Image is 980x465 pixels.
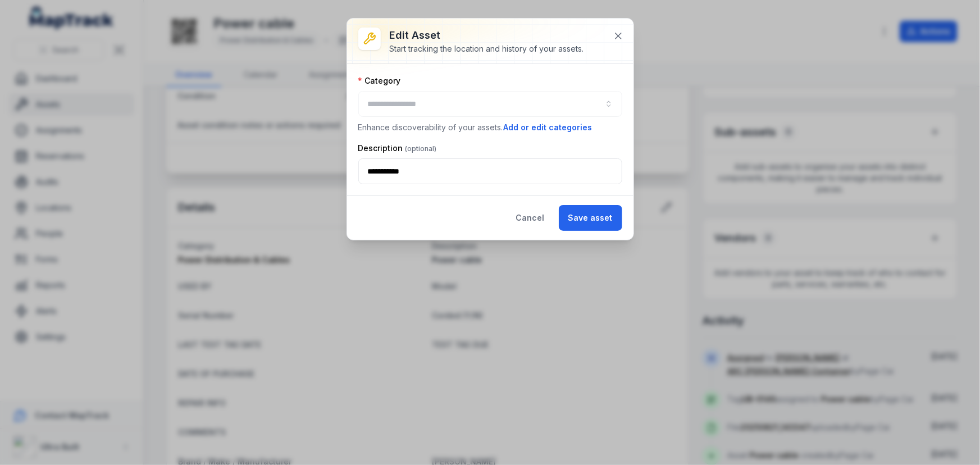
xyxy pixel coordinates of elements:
h3: Edit asset [390,28,584,43]
label: Category [358,75,401,86]
button: Add or edit categories [503,121,593,134]
p: Enhance discoverability of your assets. [358,121,622,134]
button: Save asset [559,205,622,231]
label: Description [358,143,437,154]
div: Start tracking the location and history of your assets. [390,43,584,54]
button: Cancel [507,205,554,231]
